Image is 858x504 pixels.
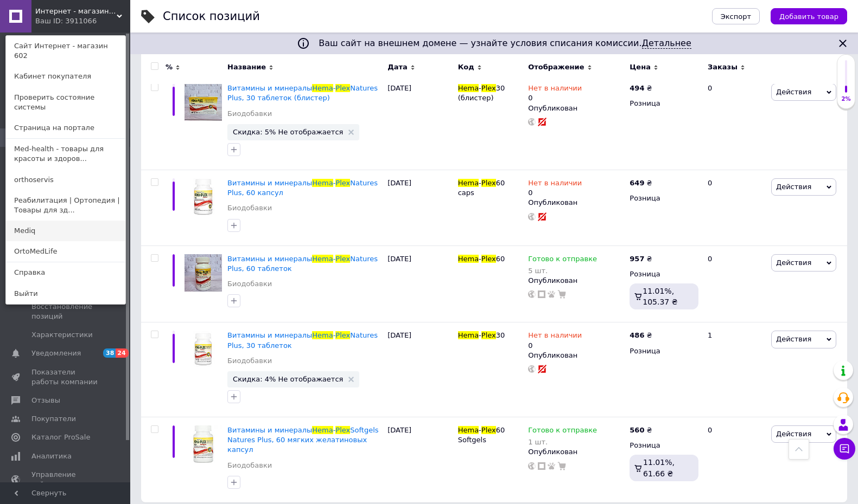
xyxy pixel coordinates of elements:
span: Готово к отправке [528,255,597,266]
span: Plex [335,331,350,339]
span: Действия [776,88,811,96]
span: - [333,331,336,339]
span: Витамины и минералы [227,255,312,263]
span: - [333,179,336,187]
span: Plex [335,426,350,434]
span: Нет в наличии [528,179,582,190]
span: Витамины и минералы [227,84,312,92]
div: ₴ [630,178,652,188]
span: Управление сайтом [31,470,100,489]
span: 24 [116,348,128,358]
span: - [333,255,336,263]
span: Скидка: 4% Не отображается [233,376,343,383]
b: 560 [630,426,644,434]
div: [DATE] [385,322,455,417]
a: Биодобавки [227,461,272,470]
img: Витамины и минералы Hema-Plex Natures Plus, 30 таблеток [185,331,222,367]
span: Восстановление позиций [31,302,100,321]
svg: Закрыть [836,37,849,50]
span: Действия [776,335,811,343]
button: Чат с покупателем [834,438,855,460]
a: orthoservis [6,170,125,190]
div: 0 [701,245,768,322]
span: - [479,179,481,187]
div: Розница [630,346,698,356]
span: Hema [458,179,479,187]
b: 957 [630,255,644,263]
span: Hema [312,84,333,92]
span: 38 [103,348,116,358]
span: Дата [387,62,408,72]
div: [DATE] [385,170,455,246]
a: OrtoMedLife [6,241,125,262]
b: 494 [630,84,644,92]
a: Mediq [6,221,125,241]
span: Аналитика [31,451,72,461]
div: Розница [630,99,698,108]
div: 1 [701,322,768,417]
span: 11.01%, 61.66 ₴ [643,458,675,477]
div: Опубликован [528,198,624,208]
button: Добавить товар [771,8,847,24]
a: Биодобавки [227,203,272,213]
span: Natures Plus, 30 таблеток [227,331,378,349]
div: 2% [837,95,855,103]
span: - [479,426,481,434]
img: Витамины и минералы Hema-Plex Natures Plus, 30 таблеток (блистер) [185,83,222,121]
a: Витамины и минералыHema-PlexNatures Plus, 30 таблеток [227,331,378,349]
img: Витамины и минералы Hema-Plex Softgels Natures Plus, 60 мягких желатиновых капсул [185,425,222,463]
div: ₴ [630,254,652,264]
span: Действия [776,259,811,267]
a: Витамины и минералыHema-PlexNatures Plus, 60 капсул [227,179,378,197]
span: Plex [481,331,496,339]
a: Витамины и минералыHema-PlexNatures Plus, 60 таблеток [227,255,378,273]
div: Опубликован [528,276,624,286]
b: 486 [630,331,644,339]
div: 0 [701,75,768,170]
span: - [479,84,481,92]
span: Hema [312,255,333,263]
a: Мed-health - товары для красоты и здоров... [6,139,125,169]
div: ₴ [630,83,652,93]
div: Розница [630,441,698,450]
div: [DATE] [385,75,455,170]
a: Реабилитация | Ортопедия | Товары для зд... [6,190,125,221]
span: Экспорт [721,12,751,21]
span: Скидка: 5% Не отображается [233,128,343,135]
span: 11.01%, 105.37 ₴ [643,287,677,306]
div: 5 шт. [528,267,597,275]
a: Проверить состояние системы [6,87,125,118]
span: Код [458,62,474,72]
span: 30 [496,331,505,339]
span: Hema [458,255,479,263]
b: 649 [630,179,644,187]
span: % [166,62,173,72]
a: Биодобавки [227,356,272,366]
span: Заказы [708,62,738,72]
a: Выйти [6,283,125,304]
span: Интернет - магазин 602 [35,7,117,16]
span: Hema [458,84,479,92]
a: Сайт Интернет - магазин 602 [6,36,125,66]
div: 0 [701,170,768,246]
span: Plex [335,179,350,187]
span: Нет в наличии [528,331,582,343]
a: Биодобавки [227,279,272,289]
div: 0 [528,83,582,103]
div: Список позиций [163,11,260,22]
span: Отзывы [31,396,60,405]
span: 60 [496,255,505,263]
span: Характеристики [31,330,93,340]
a: Витамины и минералыHema-PlexSoftgels Natures Plus, 60 мягких желатиновых капсул [227,426,379,454]
span: Hema [458,426,479,434]
span: Plex [481,255,496,263]
img: Витамины и минералы Hema-Plex Natures Plus, 60 таблеток [185,254,222,292]
span: - [479,331,481,339]
div: Розница [630,193,698,203]
div: Опубликован [528,351,624,360]
span: Plex [481,179,496,187]
a: Страница на портале [6,118,125,138]
div: [DATE] [385,417,455,502]
span: Витамины и минералы [227,331,312,339]
span: Plex [335,84,350,92]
